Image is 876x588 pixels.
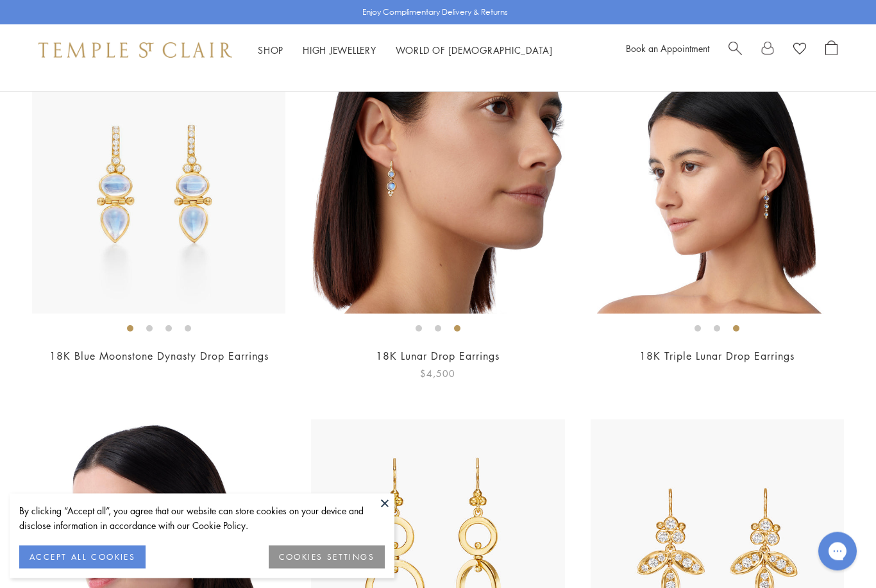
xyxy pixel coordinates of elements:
[269,546,385,569] button: COOKIES SETTINGS
[32,61,285,314] img: 18K Blue Moonstone Dynasty Drop Earrings
[825,40,838,60] a: Open Shopping Bag
[639,349,795,364] a: 18K Triple Lunar Drop Earrings
[793,40,806,60] a: View Wishlist
[311,61,564,314] img: 18K Lunar Drop Earrings
[812,528,863,575] iframe: Gorgias live chat messenger
[49,349,269,364] a: 18K Blue Moonstone Dynasty Drop Earrings
[303,44,376,56] a: High JewelleryHigh Jewellery
[729,40,742,60] a: Search
[258,42,553,58] nav: Main navigation
[591,61,844,314] img: 18K Triple Lunar Drop Earrings
[19,503,385,533] div: By clicking “Accept all”, you agree that our website can store cookies on your device and disclos...
[626,42,709,55] a: Book an Appointment
[19,546,146,569] button: ACCEPT ALL COOKIES
[38,42,232,58] img: Temple St. Clair
[376,349,500,364] a: 18K Lunar Drop Earrings
[362,6,508,19] p: Enjoy Complimentary Delivery & Returns
[420,367,455,382] span: $4,500
[396,44,553,56] a: World of [DEMOGRAPHIC_DATA]World of [DEMOGRAPHIC_DATA]
[258,44,283,56] a: ShopShop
